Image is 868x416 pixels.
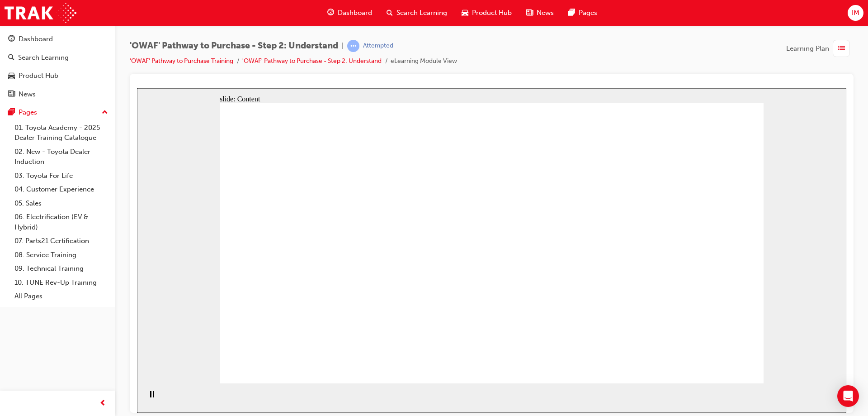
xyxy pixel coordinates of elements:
[8,109,15,117] span: pages-icon
[130,57,233,65] a: 'OWAF' Pathway to Purchase Training
[19,89,36,100] div: News
[102,107,108,119] span: up-icon
[4,104,112,121] button: Pages
[4,86,112,103] a: News
[561,4,604,22] a: pages-iconPages
[320,4,379,22] a: guage-iconDashboard
[8,35,15,43] span: guage-icon
[19,71,58,81] div: Product Hub
[579,8,597,18] span: Pages
[568,7,575,19] span: pages-icon
[8,91,15,99] span: news-icon
[519,4,561,22] a: news-iconNews
[396,8,447,18] span: Search Learning
[242,57,382,65] a: 'OWAF' Pathway to Purchase - Step 2: Understand
[391,56,457,67] li: eLearning Module View
[18,53,69,63] div: Search Learning
[5,295,20,325] div: playback controls
[338,8,372,18] span: Dashboard
[4,29,112,104] button: DashboardSearch LearningProduct HubNews
[852,8,859,18] span: IM
[11,262,112,276] a: 09. Technical Training
[19,34,53,44] div: Dashboard
[99,398,106,409] span: prev-icon
[11,248,112,262] a: 08. Service Training
[786,40,854,57] button: Learning Plan
[11,234,112,248] a: 07. Parts21 Certification
[11,145,112,169] a: 02. New - Toyota Dealer Induction
[363,42,393,50] div: Attempted
[11,121,112,145] a: 01. Toyota Academy - 2025 Dealer Training Catalogue
[786,43,829,54] span: Learning Plan
[837,385,859,407] div: Open Intercom Messenger
[342,41,344,51] span: |
[5,3,76,23] img: Trak
[11,276,112,290] a: 10. TUNE Rev-Up Training
[130,41,338,51] span: 'OWAF' Pathway to Purchase - Step 2: Understand
[838,43,845,54] span: list-icon
[526,7,533,19] span: news-icon
[5,302,20,318] button: Pause (Ctrl+Alt+P)
[19,107,37,118] div: Pages
[848,5,863,21] button: IM
[11,169,112,183] a: 03. Toyota For Life
[462,7,468,19] span: car-icon
[379,4,454,22] a: search-iconSearch Learning
[11,196,112,210] a: 05. Sales
[11,210,112,234] a: 06. Electrification (EV & Hybrid)
[472,8,512,18] span: Product Hub
[11,289,112,303] a: All Pages
[11,182,112,196] a: 04. Customer Experience
[537,8,554,18] span: News
[4,49,112,66] a: Search Learning
[8,54,14,62] span: search-icon
[454,4,519,22] a: car-iconProduct Hub
[347,40,359,52] span: learningRecordVerb_ATTEMPT-icon
[387,7,393,19] span: search-icon
[8,72,15,80] span: car-icon
[4,67,112,84] a: Product Hub
[4,31,112,48] a: Dashboard
[327,7,334,19] span: guage-icon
